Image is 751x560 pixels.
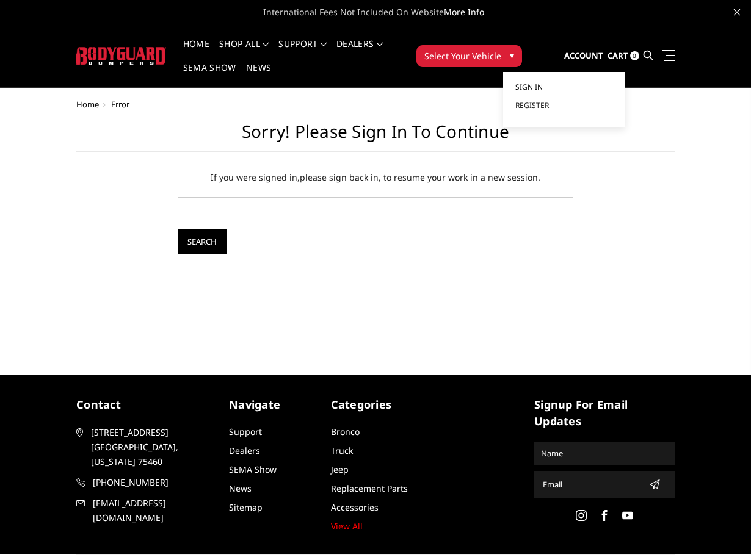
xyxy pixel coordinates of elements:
a: Support [278,40,327,63]
a: News [246,63,271,87]
a: Home [76,99,99,110]
a: Sitemap [229,501,263,513]
span: Register [515,100,549,110]
span: Select Your Vehicle [424,49,501,62]
a: Truck [331,445,353,456]
h1: Sorry! Please sign in to continue [76,121,675,152]
span: 0 [630,51,639,60]
a: News [229,483,252,494]
a: Account [564,40,603,73]
iframe: Chat Widget [690,501,751,560]
a: Jeep [331,464,349,475]
span: Sign in [515,82,543,92]
a: SEMA Show [183,63,236,87]
h5: Navigate [229,397,319,413]
span: Error [111,99,129,110]
span: Account [564,50,603,61]
span: ▾ [510,49,514,62]
span: [STREET_ADDRESS] [GEOGRAPHIC_DATA], [US_STATE] 75460 [91,425,214,469]
input: Name [536,443,673,463]
a: [PHONE_NUMBER] [76,475,217,490]
a: Cart 0 [608,40,639,73]
h5: signup for email updates [534,397,675,429]
a: Home [183,40,209,63]
p: If you were signed in, , to resume your work in a new session. [178,170,573,185]
a: Bronco [331,426,360,437]
a: shop all [219,40,269,63]
input: Email [538,475,644,494]
a: Replacement Parts [331,483,408,494]
img: BODYGUARD BUMPERS [76,47,166,65]
a: [EMAIL_ADDRESS][DOMAIN_NAME] [76,496,217,525]
a: SEMA Show [229,464,277,475]
a: View All [331,520,363,532]
h5: contact [76,397,217,413]
a: Accessories [331,501,379,513]
a: Register [515,96,613,115]
a: Dealers [336,40,383,63]
a: Support [229,426,262,437]
span: [EMAIL_ADDRESS][DOMAIN_NAME] [93,496,216,525]
a: Dealers [229,445,260,456]
input: Search [178,229,227,254]
h5: Categories [331,397,421,413]
span: [PHONE_NUMBER] [93,475,216,490]
a: More Info [444,6,484,18]
button: Select Your Vehicle [416,45,522,67]
a: please sign back in [300,171,379,183]
a: Sign in [515,78,613,96]
span: Cart [608,50,628,61]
